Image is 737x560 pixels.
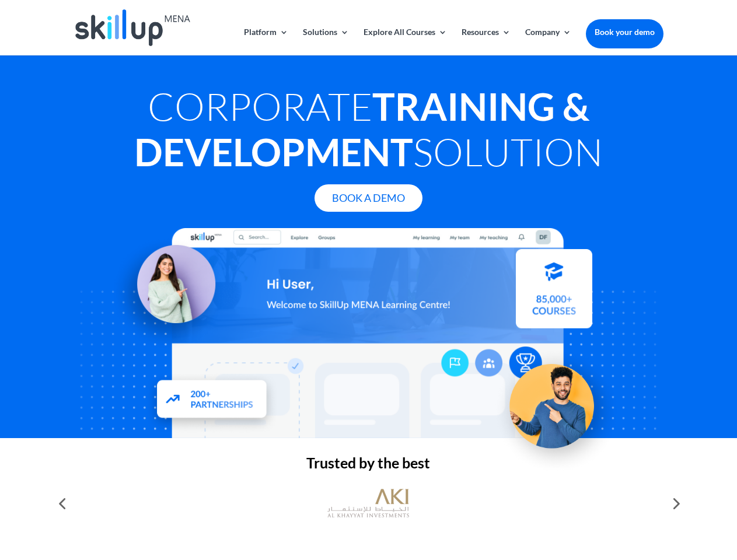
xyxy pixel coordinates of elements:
[75,9,190,46] img: Skillup Mena
[364,28,447,55] a: Explore All Courses
[315,184,422,212] a: Book A Demo
[74,83,663,180] h1: Corporate Solution
[525,28,571,55] a: Company
[303,28,349,55] a: Solutions
[134,83,589,174] strong: Training & Development
[516,254,592,333] img: Courses library - SkillUp MENA
[109,232,227,350] img: Learning Management Solution - SkillUp
[493,339,622,469] img: Upskill your workforce - SkillUp
[462,28,511,55] a: Resources
[244,28,288,55] a: Platform
[74,456,663,476] h2: Trusted by the best
[145,369,280,432] img: Partners - SkillUp Mena
[586,19,663,45] a: Book your demo
[327,483,409,524] img: al khayyat investments logo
